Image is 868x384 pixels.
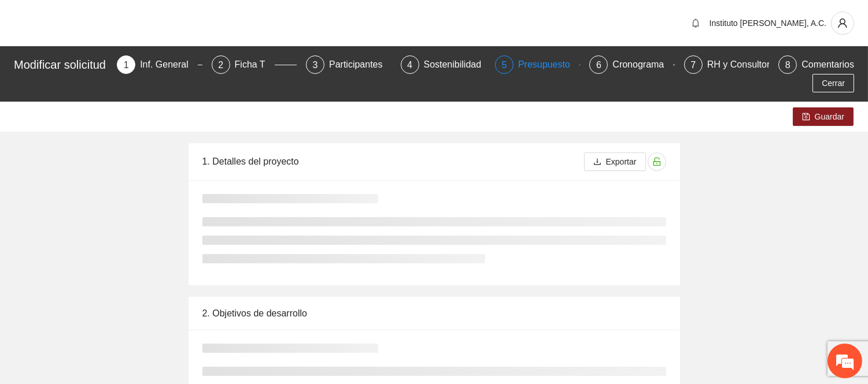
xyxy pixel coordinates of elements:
[190,6,217,33] div: Minimizar ventana de chat en vivo
[117,55,202,74] div: 1Inf. General
[710,18,826,28] span: Instituto [PERSON_NAME], A.C.
[306,55,391,74] div: 3Participantes
[801,55,854,74] div: Comentarios
[612,55,673,74] div: Cronograma
[648,152,666,171] button: unlock
[218,60,223,70] span: 2
[124,60,129,70] span: 1
[495,55,580,74] div: 5Presupuesto
[606,155,637,168] span: Exportar
[690,60,696,70] span: 7
[329,55,392,74] div: Participantes
[802,113,810,122] span: save
[593,158,601,167] span: download
[140,55,198,74] div: Inf. General
[518,55,579,74] div: Presupuesto
[812,74,854,92] button: Cerrar
[424,55,491,74] div: Sostenibilidad
[313,60,318,70] span: 3
[684,55,769,74] div: 7RH y Consultores
[815,110,844,123] span: Guardar
[822,77,845,90] span: Cerrar
[793,107,854,126] button: saveGuardar
[212,55,297,74] div: 2Ficha T
[589,55,674,74] div: 6Cronograma
[202,145,584,178] div: 1. Detalles del proyecto
[785,60,791,70] span: 8
[67,126,160,243] span: Estamos en línea.
[707,55,789,74] div: RH y Consultores
[584,152,646,171] button: downloadExportar
[6,259,220,299] textarea: Escriba su mensaje y pulse “Intro”
[648,157,666,166] span: unlock
[686,14,705,32] button: bell
[235,55,275,74] div: Ficha T
[596,60,601,70] span: 6
[502,60,507,70] span: 5
[401,55,486,74] div: 4Sostenibilidad
[60,59,194,74] div: Chatee con nosotros ahora
[778,55,854,74] div: 8Comentarios
[14,55,110,74] div: Modificar solicitud
[831,12,854,35] button: user
[687,18,704,28] span: bell
[407,60,412,70] span: 4
[202,297,666,330] div: 2. Objetivos de desarrollo
[832,18,854,28] span: user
